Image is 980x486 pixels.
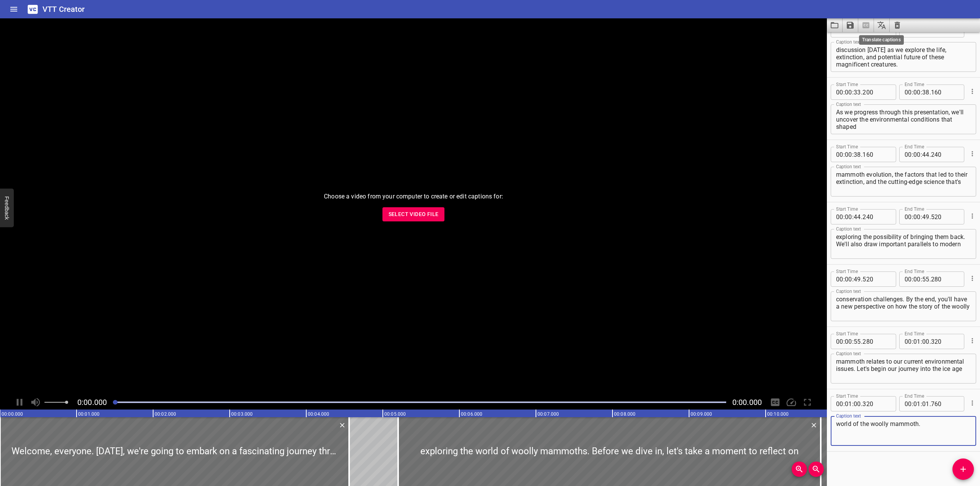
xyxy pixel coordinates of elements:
input: 00 [845,85,852,100]
div: Cue Options [967,393,976,413]
input: 240 [862,209,890,224]
textarea: world of the woolly mammoth. [836,420,971,442]
span: : [843,209,845,224]
span: . [929,334,931,349]
span: : [921,85,922,100]
span: . [861,209,862,224]
span: Select Video File [389,210,439,219]
button: Clear captions [890,18,905,32]
span: Video Duration [732,398,762,407]
p: Choose a video from your computer to create or edit captions for: [324,192,503,201]
button: Cue Options [967,149,977,159]
span: : [843,85,845,100]
span: : [921,209,922,224]
button: Delete [809,420,819,430]
input: 01 [845,396,852,411]
button: Zoom In [792,462,807,477]
div: Cue Options [967,331,976,351]
input: 00 [836,85,843,100]
input: 00 [913,147,921,162]
input: 00 [836,271,843,287]
input: 01 [913,334,921,349]
button: Cue Options [967,211,977,221]
div: Cue Options [967,144,976,164]
div: Delete Cue [809,420,818,430]
input: 55 [854,334,861,349]
span: : [912,85,913,100]
textarea: conservation challenges. By the end, you'll have a new perspective on how the story of the woolly [836,296,971,317]
input: 280 [862,334,890,349]
input: 320 [862,396,890,411]
input: 00 [905,334,912,349]
input: 160 [862,147,890,162]
input: 00 [905,85,912,100]
span: . [929,209,931,224]
input: 160 [931,85,959,100]
div: Cue Options [967,268,976,288]
span: : [852,396,854,411]
input: 38 [922,85,929,100]
button: Cue Options [967,398,977,408]
svg: Clear captions [893,21,902,30]
text: 00:04.000 [308,411,329,417]
text: 00:05.000 [384,411,406,417]
button: Zoom Out [808,462,824,477]
input: 49 [922,209,929,224]
span: . [861,334,862,349]
span: : [843,271,845,287]
div: Cue Options [967,81,976,101]
span: . [929,147,931,162]
input: 00 [836,396,843,411]
input: 520 [931,209,959,224]
span: . [861,147,862,162]
button: Save captions to file [843,18,858,32]
text: 00:01.000 [78,411,100,417]
button: Select Video File [382,207,445,221]
span: : [912,271,913,287]
span: . [929,85,931,100]
input: 00 [913,85,921,100]
text: 00:08.000 [614,411,635,417]
text: 00:00.000 [2,411,23,417]
input: 00 [913,209,921,224]
svg: Load captions from file [830,21,839,30]
input: 200 [862,85,890,100]
svg: Save captions to file [846,21,855,30]
span: Current Time [77,398,107,407]
text: 00:06.000 [461,411,482,417]
input: 49 [854,271,861,287]
textarea: As we progress through this presentation, we'll uncover the environmental conditions that shaped [836,109,971,130]
input: 00 [845,209,852,224]
input: 760 [931,396,959,411]
span: : [921,396,922,411]
text: 00:03.000 [231,411,253,417]
div: Delete Cue [337,420,346,430]
input: 240 [931,147,959,162]
span: . [929,396,931,411]
textarea: mammoth relates to our current environmental issues. Let's begin our journey into the ice age [836,358,971,380]
span: : [852,209,854,224]
span: Select a video in the pane to the left, then you can automatically extract captions. [858,18,874,32]
span: : [912,147,913,162]
input: 00 [836,209,843,224]
button: Cue Options [967,336,977,346]
span: : [843,334,845,349]
input: 00 [845,271,852,287]
div: Cue Options [967,206,976,226]
div: Hide/Show Captions [768,395,782,410]
span: : [852,334,854,349]
span: . [929,271,931,287]
span: . [861,85,862,100]
input: 320 [931,334,959,349]
input: 00 [845,334,852,349]
button: Cue Options [967,86,977,96]
span: : [912,334,913,349]
span: : [912,209,913,224]
text: 00:02.000 [155,411,176,417]
text: 00:10.000 [767,411,789,417]
span: : [852,271,854,287]
span: : [843,396,845,411]
input: 01 [913,396,921,411]
span: : [912,396,913,411]
span: : [921,271,922,287]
